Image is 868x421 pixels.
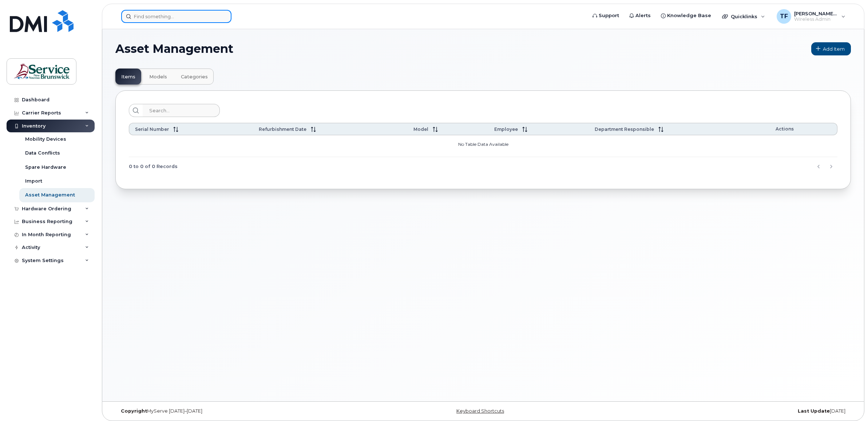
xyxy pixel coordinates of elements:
[181,74,208,80] span: Categories
[823,46,845,52] span: Add Item
[149,74,167,80] span: Models
[811,42,851,55] a: Add Item
[135,126,169,132] span: Serial Number
[456,408,504,414] a: Keyboard Shortcuts
[776,126,794,132] span: Actions
[115,408,361,414] div: MyServe [DATE]–[DATE]
[413,126,428,132] span: Model
[129,161,178,172] span: 0 to 0 of 0 Records
[259,126,306,132] span: Refurbishment Date
[606,408,851,414] div: [DATE]
[798,408,830,414] strong: Last Update
[595,126,654,132] span: Department Responsible
[121,408,147,414] strong: Copyright
[143,104,220,117] input: Search...
[115,43,233,54] span: Asset Management
[129,135,837,157] td: No Table Data Available
[494,126,518,132] span: Employee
